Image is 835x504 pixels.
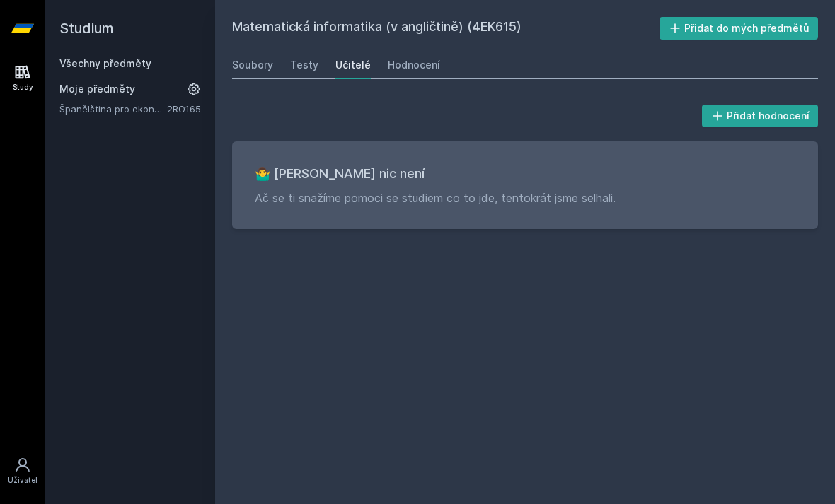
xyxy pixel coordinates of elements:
h2: Matematická informatika (v angličtině) (4EK615) [232,17,660,40]
a: Study [3,57,42,100]
button: Přidat do mých předmětů [660,17,819,40]
div: Testy [290,58,318,72]
a: Španělština pro ekonomy - středně pokročilá úroveň 1 (A2/B1) [59,102,167,116]
div: Hodnocení [388,58,440,72]
a: Testy [290,51,318,79]
a: Hodnocení [388,51,440,79]
a: 2RO165 [167,103,201,115]
div: Uživatel [8,475,38,486]
div: Učitelé [335,58,371,72]
a: Uživatel [3,450,42,493]
div: Soubory [232,58,273,72]
p: Ač se ti snažíme pomoci se studiem co to jde, tentokrát jsme selhali. [255,189,795,206]
h3: 🤷‍♂️ [PERSON_NAME] nic není [255,164,795,184]
a: Učitelé [335,51,371,79]
button: Přidat hodnocení [702,105,819,127]
span: Moje předměty [59,82,135,96]
a: Všechny předměty [59,57,151,69]
div: Study [13,82,33,93]
a: Soubory [232,51,273,79]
